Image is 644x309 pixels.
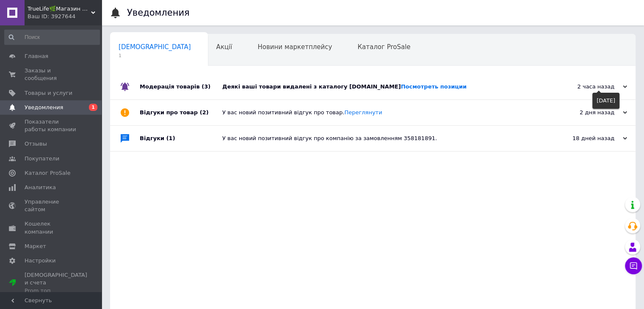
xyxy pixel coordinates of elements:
div: У вас новий позитивний відгук про товар. [222,109,542,116]
input: Поиск [4,30,100,45]
a: Посмотреть позиции [401,83,467,90]
div: 18 дней назад [542,135,627,142]
div: Відгуки про товар [140,100,222,125]
span: Аналитика [25,184,56,191]
span: [DEMOGRAPHIC_DATA] и счета [25,271,87,295]
span: Товары и услуги [25,89,72,97]
span: 1 [119,52,191,59]
div: У вас новий позитивний відгук про компанію за замовленням 358181891. [222,135,542,142]
span: [DEMOGRAPHIC_DATA] [119,43,191,51]
span: Новини маркетплейсу [257,43,332,51]
div: Відгуки [140,126,222,151]
span: Маркет [25,243,46,250]
span: TrueLife🌿Магазин лёгких цен ✨ [28,5,91,13]
div: 2 часа назад [542,83,627,91]
span: Отзывы [25,140,47,148]
span: Кошелек компании [25,220,78,235]
button: Чат с покупателем [625,257,642,274]
div: 2 дня назад [542,109,627,116]
a: Переглянути [344,109,382,116]
span: Покупатели [25,155,59,163]
span: Показатели работы компании [25,118,78,133]
span: Акції [216,43,232,51]
div: Prom топ [25,287,87,295]
span: Каталог ProSale [357,43,410,51]
span: Главная [25,52,48,60]
div: Ваш ID: 3927644 [28,13,102,20]
span: (3) [202,83,210,90]
h1: Уведомления [127,8,190,18]
span: Заказы и сообщения [25,67,78,82]
span: Каталог ProSale [25,169,70,177]
span: 1 [89,104,97,111]
span: Уведомления [25,104,63,111]
div: Модерація товарів [140,74,222,99]
span: (1) [166,135,175,141]
div: [DATE] [592,93,619,109]
div: Деякі ваші товари видалені з каталогу [DOMAIN_NAME] [222,83,542,91]
span: Настройки [25,257,55,265]
span: Управление сайтом [25,198,78,213]
span: (2) [200,109,209,116]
